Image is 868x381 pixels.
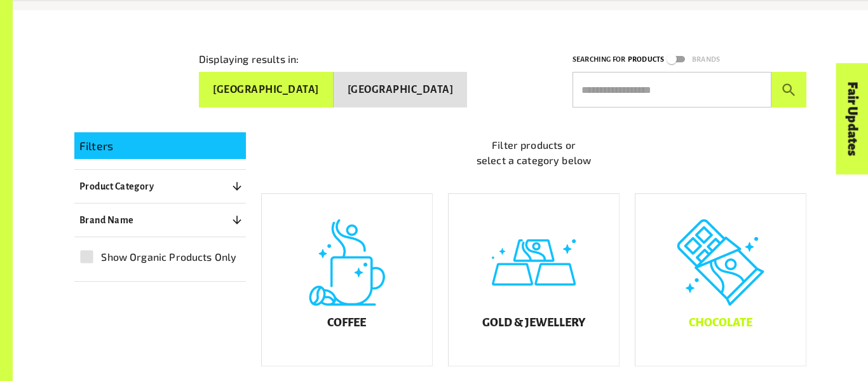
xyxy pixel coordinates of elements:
[692,53,720,66] p: Brands
[101,249,236,265] span: Show Organic Products Only
[74,175,246,198] button: Product Category
[261,193,433,366] a: Coffee
[74,209,246,232] button: Brand Name
[79,179,154,194] p: Product Category
[448,193,620,366] a: Gold & Jewellery
[261,137,806,168] p: Filter products or select a category below
[628,53,664,66] p: Products
[482,317,585,329] h5: Gold & Jewellery
[689,317,752,329] h5: Chocolate
[79,212,134,228] p: Brand Name
[334,72,468,107] button: [GEOGRAPHIC_DATA]
[199,72,334,107] button: [GEOGRAPHIC_DATA]
[635,193,806,366] a: Chocolate
[327,317,366,329] h5: Coffee
[199,52,299,67] p: Displaying results in:
[573,53,625,66] p: Searching for
[79,137,241,154] p: Filters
